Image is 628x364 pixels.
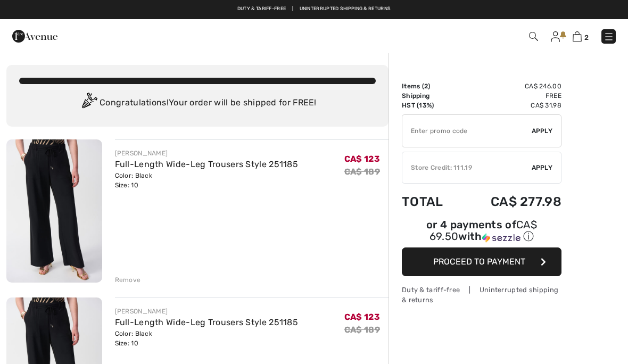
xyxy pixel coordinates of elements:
span: CA$ 123 [344,154,380,164]
div: [PERSON_NAME] [115,148,299,158]
img: Shopping Bag [573,31,582,42]
div: Duty & tariff-free | Uninterrupted shipping & returns [402,285,561,305]
div: [PERSON_NAME] [115,307,299,316]
div: Color: Black Size: 10 [115,171,299,190]
a: 2 [573,30,589,43]
span: Apply [532,163,553,172]
td: CA$ 277.98 [460,184,561,220]
a: Full-Length Wide-Leg Trousers Style 251185 [115,317,299,327]
img: My Info [551,31,560,42]
span: CA$ 123 [344,312,380,322]
div: Congratulations! Your order will be shipped for FREE! [19,93,376,114]
span: 2 [584,34,589,42]
td: CA$ 31.98 [460,101,561,110]
img: Search [529,32,538,41]
a: Full-Length Wide-Leg Trousers Style 251185 [115,159,299,169]
img: 1ère Avenue [12,26,57,47]
img: Sezzle [482,233,520,243]
td: Shipping [402,91,460,101]
td: Items ( ) [402,81,460,91]
s: CA$ 189 [344,167,380,177]
span: Proceed to Payment [433,257,525,267]
td: HST (13%) [402,101,460,110]
img: Congratulation2.svg [78,93,100,114]
img: Full-Length Wide-Leg Trousers Style 251185 [6,139,102,283]
div: Remove [115,275,141,285]
div: or 4 payments of with [402,220,561,244]
td: Total [402,184,460,220]
button: Proceed to Payment [402,247,561,276]
span: Apply [532,126,553,136]
div: Color: Black Size: 10 [115,329,299,348]
img: Menu [604,31,614,42]
td: CA$ 246.00 [460,81,561,91]
span: 2 [424,82,428,90]
input: Promo code [402,115,532,147]
div: or 4 payments ofCA$ 69.50withSezzle Click to learn more about Sezzle [402,220,561,247]
s: CA$ 189 [344,325,380,335]
a: 1ère Avenue [12,30,57,40]
div: Store Credit: 111.19 [402,163,532,172]
td: Free [460,91,561,101]
span: CA$ 69.50 [429,218,537,243]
